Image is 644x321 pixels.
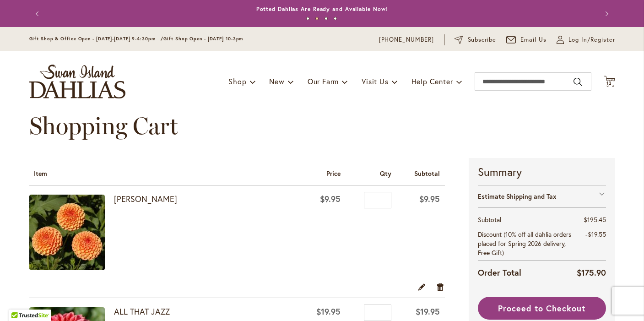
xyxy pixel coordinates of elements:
iframe: Launch Accessibility Center [7,288,32,314]
a: Email Us [506,35,547,44]
span: Help Center [411,76,453,86]
span: Our Farm [308,76,339,86]
span: Shopping Cart [29,111,178,140]
a: [PHONE_NUMBER] [379,35,434,44]
a: AMBER QUEEN [29,195,114,272]
button: 12 [604,76,615,88]
span: $19.95 [316,306,341,317]
a: [PERSON_NAME] [114,193,177,204]
button: 4 of 4 [334,17,337,20]
button: Next [597,5,615,23]
span: Log In/Register [568,35,615,44]
span: Visit Us [362,76,388,86]
button: Previous [29,5,48,23]
img: AMBER QUEEN [29,195,105,270]
a: Log In/Register [557,35,615,44]
span: Shop [228,76,246,86]
span: Gift Shop Open - [DATE] 10-3pm [163,36,243,42]
a: store logo [29,65,125,98]
a: Potted Dahlias Are Ready and Available Now! [256,5,388,12]
strong: Estimate Shipping and Tax [478,192,556,201]
span: $195.45 [584,215,606,224]
span: Item [34,169,47,178]
span: Qty [380,169,391,178]
th: Subtotal [478,212,577,227]
span: Proceed to Checkout [498,303,585,314]
span: $9.95 [320,193,341,204]
span: Email Us [520,35,547,44]
span: Discount (10% off all dahlia orders placed for Spring 2026 delivery, Free Gift) [478,230,571,257]
span: Price [326,169,341,178]
strong: Order Total [478,266,521,279]
a: ALL THAT JAZZ [114,306,170,317]
button: 3 of 4 [325,17,328,20]
span: $9.95 [419,193,440,204]
a: Subscribe [455,35,496,44]
span: Gift Shop & Office Open - [DATE]-[DATE] 9-4:30pm / [29,36,164,42]
button: Proceed to Checkout [478,297,606,320]
span: Subscribe [468,35,497,44]
strong: Summary [478,164,606,180]
span: $175.90 [577,267,606,278]
span: New [269,76,284,86]
span: Subtotal [414,169,440,178]
span: -$19.55 [585,230,606,239]
span: 12 [606,80,612,86]
button: 2 of 4 [315,17,319,20]
span: $19.95 [416,306,440,317]
button: 1 of 4 [306,17,309,20]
